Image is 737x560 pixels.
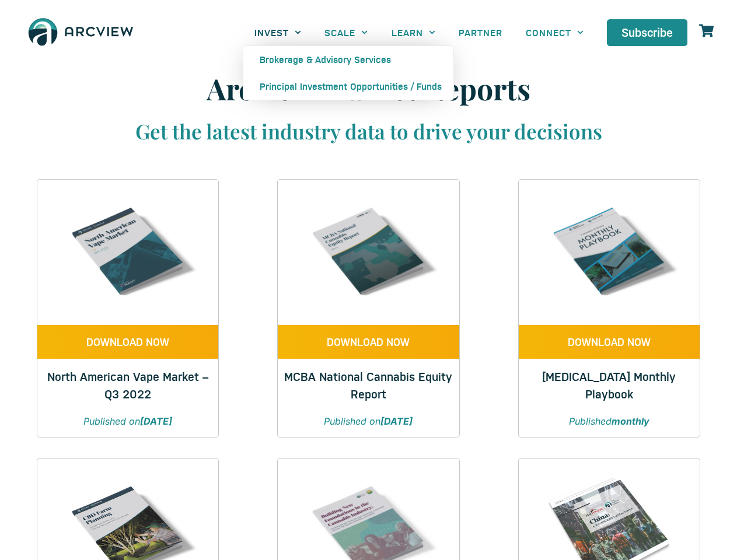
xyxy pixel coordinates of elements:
a: DOWNLOAD NOW [37,325,218,359]
img: Cannabis & Hemp Monthly Playbook [537,180,682,324]
a: PARTNER [447,19,514,45]
a: LEARN [380,19,447,45]
nav: Menu [243,19,595,45]
a: Brokerage & Advisory Services [243,46,453,73]
strong: [DATE] [140,415,172,427]
h1: Arcview Market Reports [54,71,684,106]
h3: Get the latest industry data to drive your decisions [54,118,684,145]
a: DOWNLOAD NOW [278,325,459,359]
span: Subscribe [621,27,673,38]
p: Published on [49,414,207,428]
a: Principal Investment Opportunities / Funds [243,73,453,100]
a: CONNECT [514,19,595,45]
img: The Arcview Group [23,12,138,54]
a: INVEST [243,19,313,45]
strong: monthly [612,415,649,427]
span: DOWNLOAD NOW [568,337,651,347]
a: Subscribe [607,19,687,46]
a: [MEDICAL_DATA] Monthly Playbook [542,368,676,401]
p: Published on [289,414,447,428]
img: Q3 2022 VAPE REPORT [55,180,200,324]
strong: [DATE] [380,415,413,427]
ul: INVEST [243,45,454,100]
a: North American Vape Market – Q3 2022 [47,368,208,401]
a: MCBA National Cannabis Equity Report [284,368,452,401]
a: DOWNLOAD NOW [519,325,700,359]
a: SCALE [313,19,379,45]
p: Published [530,414,688,428]
span: DOWNLOAD NOW [327,337,410,347]
span: DOWNLOAD NOW [86,337,169,347]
